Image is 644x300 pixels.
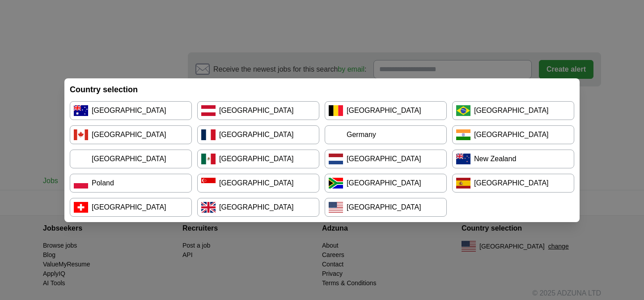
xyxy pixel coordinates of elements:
a: [GEOGRAPHIC_DATA] [70,125,192,144]
a: [GEOGRAPHIC_DATA] [452,174,574,193]
a: [GEOGRAPHIC_DATA] [197,150,319,168]
a: [GEOGRAPHIC_DATA] [197,125,319,144]
a: [GEOGRAPHIC_DATA] [325,150,447,168]
a: New Zealand [452,150,574,168]
a: [GEOGRAPHIC_DATA] [325,101,447,120]
a: [GEOGRAPHIC_DATA] [197,174,319,193]
a: [GEOGRAPHIC_DATA] [197,198,319,217]
a: [GEOGRAPHIC_DATA] [70,101,192,120]
a: [GEOGRAPHIC_DATA] [70,150,192,168]
a: [GEOGRAPHIC_DATA] [325,174,447,193]
a: [GEOGRAPHIC_DATA] [325,198,447,217]
a: Poland [70,174,192,193]
a: [GEOGRAPHIC_DATA] [70,198,192,217]
a: [GEOGRAPHIC_DATA] [452,125,574,144]
a: Germany [325,125,447,144]
a: [GEOGRAPHIC_DATA] [197,101,319,120]
h4: Country selection [70,84,574,96]
a: [GEOGRAPHIC_DATA] [452,101,574,120]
